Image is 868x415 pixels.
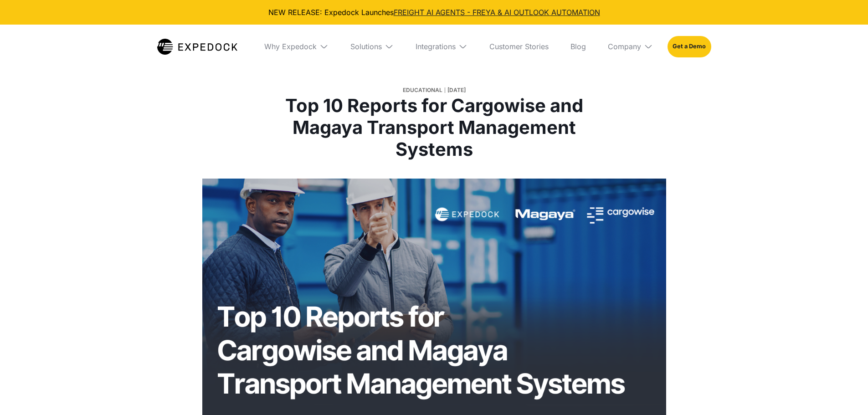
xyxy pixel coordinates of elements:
[257,25,336,68] div: Why Expedock
[264,42,317,51] div: Why Expedock
[265,95,603,160] h1: Top 10 Reports for Cargowise and Magaya Transport Management Systems
[350,42,382,51] div: Solutions
[668,36,711,57] a: Get a Demo
[482,25,556,68] a: Customer Stories
[403,86,442,95] div: Educational
[601,25,660,68] div: Company
[394,8,600,17] a: FREIGHT AI AGENTS - FREYA & AI OUTLOOK AUTOMATION
[416,42,456,51] div: Integrations
[447,86,466,95] div: [DATE]
[608,42,641,51] div: Company
[563,25,593,68] a: Blog
[343,25,401,68] div: Solutions
[408,25,475,68] div: Integrations
[7,7,861,17] div: NEW RELEASE: Expedock Launches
